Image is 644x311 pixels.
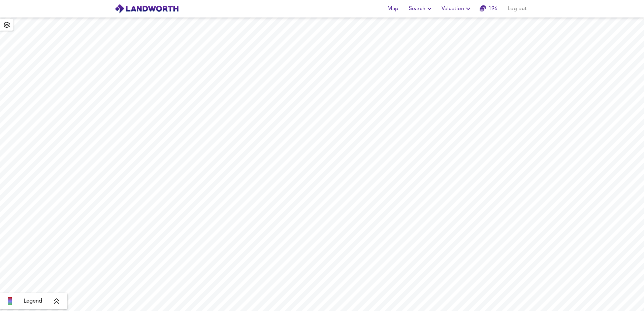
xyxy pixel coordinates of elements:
button: Search [406,2,436,15]
a: 196 [480,4,497,13]
span: Search [409,4,433,13]
span: Log out [508,4,527,13]
span: Valuation [442,4,472,13]
img: logo [115,4,179,14]
span: Legend [24,297,42,305]
button: Map [382,2,404,15]
span: Map [385,4,401,13]
button: Log out [505,2,529,15]
button: 196 [478,2,499,15]
button: Valuation [439,2,475,15]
